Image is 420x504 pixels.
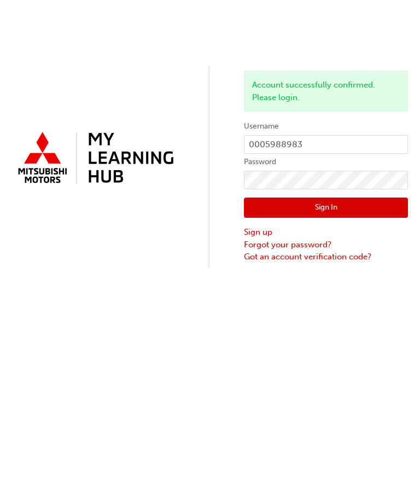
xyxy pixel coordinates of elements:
a: Sign up [244,226,408,239]
a: Forgot your password? [244,239,408,251]
label: Username [244,120,408,133]
a: Got an account verification code? [244,251,408,263]
button: Sign In [244,198,408,218]
label: Password [244,155,408,169]
input: Username [244,135,408,154]
img: mmal [12,128,176,190]
div: Account successfully confirmed. Please login. [244,71,408,112]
